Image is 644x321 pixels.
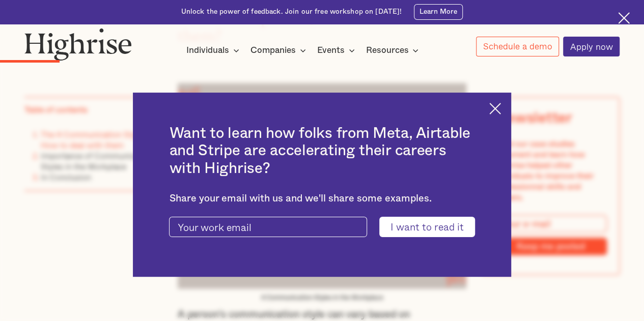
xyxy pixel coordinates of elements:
[186,44,242,56] div: Individuals
[181,7,402,17] div: Unlock the power of feedback. Join our free workshop on [DATE]!
[414,4,463,20] a: Learn More
[317,44,345,56] div: Events
[563,37,620,56] a: Apply now
[250,44,309,56] div: Companies
[186,44,229,56] div: Individuals
[250,44,296,56] div: Companies
[489,103,501,114] img: Cross icon
[169,125,474,177] h2: Want to learn how folks from Meta, Airtable and Stripe are accelerating their careers with Highrise?
[317,44,358,56] div: Events
[169,193,474,205] div: Share your email with us and we'll share some examples.
[24,28,132,61] img: Highrise logo
[366,44,422,56] div: Resources
[169,217,474,237] form: current-ascender-blog-article-modal-form
[169,217,367,237] input: Your work email
[366,44,408,56] div: Resources
[618,12,630,24] img: Cross icon
[379,217,474,237] input: I want to read it
[476,37,559,56] a: Schedule a demo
